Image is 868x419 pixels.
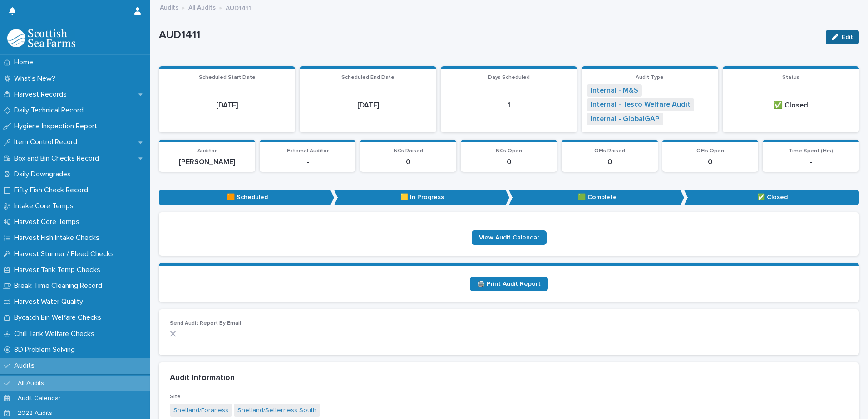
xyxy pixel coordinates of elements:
[10,361,42,370] p: Audits
[188,2,216,12] a: All Audits
[265,158,350,166] p: -
[159,190,334,205] p: 🟧 Scheduled
[164,158,250,166] p: [PERSON_NAME]
[10,138,84,146] p: Item Control Record
[472,230,547,245] a: View Audit Calendar
[305,101,430,110] p: [DATE]
[466,158,552,166] p: 0
[10,266,108,274] p: Harvest Tank Temp Checks
[10,313,108,322] p: Bycatch Bin Welfare Checks
[446,101,572,110] p: 1
[10,186,95,195] p: Fifty Fish Check Record
[470,277,548,291] a: 🖨️ Print Audit Report
[591,115,660,123] a: Internal - GlobalGAP
[10,330,102,338] p: Chill Tank Welfare Checks
[684,190,859,205] p: ✅ Closed
[10,74,63,83] p: What's New?
[10,395,68,402] p: Audit Calendar
[10,250,121,258] p: Harvest Stunner / Bleed Checks
[668,158,753,166] p: 0
[591,100,690,109] a: Internal - Tesco Welfare Audit
[594,148,625,154] span: OFIs Raised
[10,90,74,99] p: Harvest Records
[496,148,522,154] span: NCs Open
[7,29,75,47] img: mMrefqRFQpe26GRNOUkG
[10,58,40,67] p: Home
[10,170,78,179] p: Daily Downgrades
[567,158,652,166] p: 0
[394,148,423,154] span: NCs Raised
[10,106,91,115] p: Daily Technical Record
[10,154,106,163] p: Box and Bin Checks Record
[164,101,290,110] p: [DATE]
[842,34,853,40] span: Edit
[728,101,853,110] p: ✅ Closed
[10,202,81,210] p: Intake Core Temps
[10,218,87,226] p: Harvest Core Temps
[696,148,724,154] span: OFIs Open
[170,321,241,326] span: Send Audit Report By Email
[591,86,638,95] a: Internal - M&S
[509,190,684,205] p: 🟩 Complete
[10,122,104,131] p: Hygiene Inspection Report
[10,409,59,417] p: 2022 Audits
[170,394,181,400] span: Site
[826,30,859,44] button: Edit
[160,2,178,12] a: Audits
[488,75,530,80] span: Days Scheduled
[10,234,107,242] p: Harvest Fish Intake Checks
[10,282,109,290] p: Break Time Cleaning Record
[10,297,90,306] p: Harvest Water Quality
[768,158,853,166] p: -
[226,2,251,12] p: AUD1411
[173,406,228,415] a: Shetland/Foraness
[159,29,819,42] p: AUD1411
[789,148,833,154] span: Time Spent (Hrs)
[479,234,539,241] span: View Audit Calendar
[237,406,316,415] a: Shetland/Setterness South
[477,281,541,287] span: 🖨️ Print Audit Report
[365,158,451,166] p: 0
[10,346,82,354] p: 8D Problem Solving
[287,148,329,154] span: External Auditor
[636,75,664,80] span: Audit Type
[334,190,509,205] p: 🟨 In Progress
[197,148,217,154] span: Auditor
[170,373,235,383] h2: Audit Information
[782,75,799,80] span: Status
[341,75,395,80] span: Scheduled End Date
[10,380,51,387] p: All Audits
[199,75,256,80] span: Scheduled Start Date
